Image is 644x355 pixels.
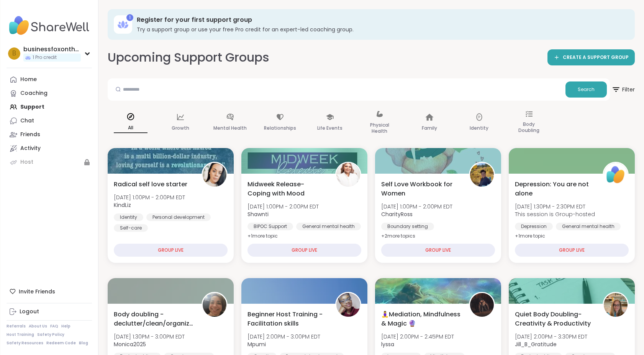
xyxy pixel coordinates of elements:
[515,244,629,257] div: GROUP LIVE
[565,81,607,98] button: Search
[114,180,187,189] span: Radical self love starter
[336,163,360,187] img: Shawnti
[578,86,595,93] span: Search
[470,163,494,187] img: CharityRoss
[172,124,189,133] p: Growth
[7,332,34,337] a: Host Training
[515,223,553,230] div: Depression
[556,223,621,230] div: General mental health
[381,333,454,340] span: [DATE] 2:00PM - 2:45PM EDT
[247,203,319,210] span: [DATE] 1:00PM - 2:00PM EDT
[126,14,133,21] div: 1
[203,293,226,317] img: Monica2025
[7,86,92,100] a: Coaching
[137,16,624,24] h3: Register for your first support group
[20,76,37,83] div: Home
[79,340,88,346] a: Blog
[515,203,595,210] span: [DATE] 1:30PM - 2:30PM EDT
[611,78,635,101] button: Filter
[23,45,81,54] div: businessfoxontherun
[515,310,594,328] span: Quiet Body Doubling- Creativity & Productivity
[247,333,320,340] span: [DATE] 2:00PM - 3:00PM EDT
[108,49,269,66] h2: Upcoming Support Groups
[381,180,460,198] span: Self Love Workbook for Women
[61,324,70,329] a: Help
[20,308,39,316] div: Logout
[515,333,587,340] span: [DATE] 2:00PM - 3:30PM EDT
[114,310,193,328] span: Body doubling - declutter/clean/organize with me
[20,145,41,152] div: Activity
[20,131,40,138] div: Friends
[547,49,635,65] a: CREATE A SUPPORT GROUP
[114,244,228,257] div: GROUP LIVE
[515,340,557,348] b: Jill_B_Gratitude
[7,285,92,298] div: Invite Friends
[317,124,342,133] p: Life Events
[247,223,293,230] div: BIPOC Support
[381,244,495,257] div: GROUP LIVE
[381,210,413,218] b: CharityRoss
[114,213,143,221] div: Identity
[336,293,360,317] img: Mpumi
[146,213,211,221] div: Personal development
[114,201,131,209] b: KindLiz
[114,340,146,348] b: Monica2025
[247,340,266,348] b: Mpumi
[7,324,26,329] a: Referrals
[20,90,48,97] div: Coaching
[470,124,488,133] p: Identity
[37,332,64,337] a: Safety Policy
[604,163,628,187] img: ShareWell
[114,194,185,201] span: [DATE] 1:00PM - 2:00PM EDT
[247,310,327,328] span: Beginner Host Training - Facilitation skills
[515,180,594,198] span: Depression: You are not alone
[33,54,57,61] span: 1 Pro credit
[7,73,92,86] a: Home
[381,340,394,348] b: lyssa
[512,120,546,135] p: Body Doubling
[7,12,92,39] img: ShareWell Nav Logo
[381,223,434,230] div: Boundary setting
[470,293,494,317] img: lyssa
[12,49,16,59] span: b
[381,310,460,328] span: 🧘‍♀️Mediation, Mindfulness & Magic 🔮
[7,114,92,128] a: Chat
[7,142,92,155] a: Activity
[46,340,76,346] a: Redeem Code
[20,158,33,166] div: Host
[515,210,595,218] span: This session is Group-hosted
[422,124,437,133] p: Family
[563,54,629,61] span: CREATE A SUPPORT GROUP
[213,124,247,133] p: Mental Health
[137,26,624,33] h3: Try a support group or use your free Pro credit for an expert-led coaching group.
[114,224,148,232] div: Self-care
[7,128,92,142] a: Friends
[296,223,361,230] div: General mental health
[7,305,92,319] a: Logout
[264,124,296,133] p: Relationships
[203,163,226,187] img: KindLiz
[381,203,452,210] span: [DATE] 1:00PM - 2:00PM EDT
[363,121,397,136] p: Physical Health
[114,123,147,133] p: All
[604,293,628,317] img: Jill_B_Gratitude
[247,210,269,218] b: Shawnti
[7,340,43,346] a: Safety Resources
[29,324,47,329] a: About Us
[247,180,327,198] span: Midweek Release-Coping with Mood
[7,155,92,169] a: Host
[247,244,361,257] div: GROUP LIVE
[50,324,58,329] a: FAQ
[20,117,34,125] div: Chat
[611,80,635,99] span: Filter
[114,333,185,340] span: [DATE] 1:30PM - 3:00PM EDT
